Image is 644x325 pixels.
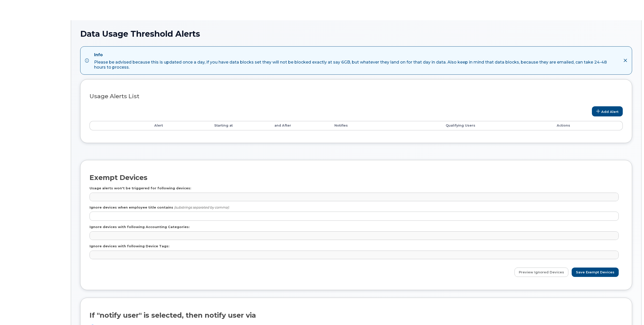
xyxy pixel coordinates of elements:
th: Alert [150,121,210,130]
div: Please be advised because this is updated once a day, if you have data blocks set they will not b... [94,60,619,70]
label: Usage alerts won't be triggered for following devices: [90,186,191,191]
label: Ignore devices when employee title contains [90,205,173,210]
i: (substrings separated by comma): [174,205,229,209]
h1: Data Usage Threshold Alerts [80,29,632,38]
h2: Exempt Devices [90,174,147,181]
th: Starting at [210,121,270,130]
th: Qualifying Users [441,121,552,130]
th: and After [270,121,330,130]
a: Add Alert [592,106,623,116]
label: Ignore devices with following Device Tags: [90,244,169,249]
h3: Usage Alerts List [90,93,623,99]
h2: If "notify user" is selected, then notify user via [90,312,256,319]
input: Save Exempt Devices [572,268,619,277]
th: Actions [552,121,623,130]
button: Preview Ignored Devices [514,268,568,277]
label: Ignore devices with following Accounting Categories: [90,225,190,229]
th: Notifies [330,121,441,130]
h4: Info [94,52,619,57]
